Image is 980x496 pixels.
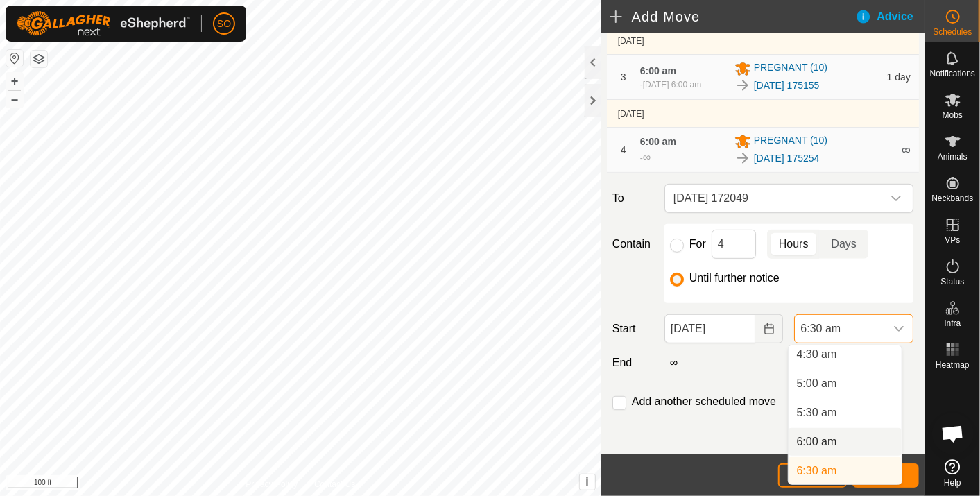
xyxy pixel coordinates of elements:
[936,361,970,369] span: Heatmap
[945,236,960,244] span: VPs
[17,11,190,36] img: Gallagher Logo
[930,69,975,78] span: Notifications
[789,457,902,485] li: 6:30 am
[755,314,783,343] button: Choose Date
[643,80,701,89] span: [DATE] 6:00 am
[640,136,676,147] span: 6:00 am
[943,111,963,119] span: Mobs
[944,319,961,327] span: Infra
[795,315,885,343] span: 6:30 am
[6,73,23,89] button: +
[689,273,780,284] label: Until further notice
[607,184,659,213] label: To
[925,454,980,493] a: Help
[887,71,911,83] span: 1 day
[668,185,882,212] span: 2025-09-24 172049
[734,77,751,94] img: To
[754,60,827,77] span: PREGNANT (10)
[754,151,820,166] a: [DATE] 175254
[689,239,706,250] label: For
[789,370,902,397] li: 5:00 am
[944,479,961,487] span: Help
[632,396,776,407] label: Add another scheduled move
[797,375,837,392] span: 5:00 am
[789,341,902,368] li: 4:30 am
[940,277,964,286] span: Status
[610,8,855,25] h2: Add Move
[607,236,659,253] label: Contain
[640,149,651,166] div: -
[778,463,847,488] button: Cancel
[797,463,837,479] span: 6:30 am
[754,78,820,93] a: [DATE] 175155
[6,50,23,67] button: Reset Map
[607,354,659,371] label: End
[585,476,588,488] span: i
[779,236,809,253] span: Hours
[6,91,23,108] button: –
[938,153,968,161] span: Animals
[831,236,856,253] span: Days
[664,357,683,368] label: ∞
[31,51,47,67] button: Map Layers
[931,194,973,203] span: Neckbands
[618,36,644,46] span: [DATE]
[754,133,827,150] span: PREGNANT (10)
[607,320,659,337] label: Start
[734,150,751,166] img: To
[885,315,913,343] div: dropdown trigger
[789,399,902,427] li: 5:30 am
[640,65,676,76] span: 6:00 am
[855,8,925,25] div: Advice
[797,434,837,450] span: 6:00 am
[797,346,837,363] span: 4:30 am
[902,143,911,157] span: ∞
[643,151,651,163] span: ∞
[580,474,595,490] button: i
[618,109,644,119] span: [DATE]
[789,428,902,456] li: 6:00 am
[933,28,972,36] span: Schedules
[882,185,910,212] div: dropdown trigger
[932,413,974,454] div: Open chat
[246,478,298,490] a: Privacy Policy
[621,71,626,83] span: 3
[621,144,626,155] span: 4
[314,478,355,490] a: Contact Us
[797,404,837,421] span: 5:30 am
[217,17,231,31] span: SO
[640,78,701,91] div: -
